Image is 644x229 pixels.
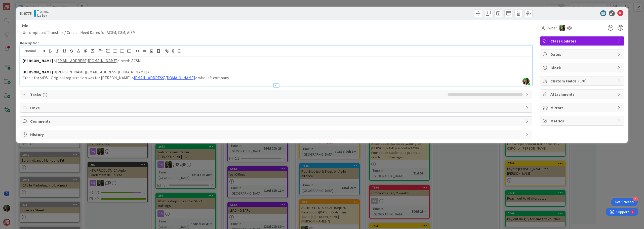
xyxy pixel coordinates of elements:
[56,69,147,74] a: [PERSON_NAME][EMAIL_ADDRESS][DOMAIN_NAME]
[117,58,141,63] span: > needs ACSM
[43,92,47,97] span: ( 1 )
[550,65,615,71] span: Block
[611,198,638,206] div: Open Get Started checklist, remaining modules: 4
[20,10,32,16] span: ID
[30,118,523,124] span: Comments
[11,1,23,7] span: Support
[20,41,39,45] span: Description
[54,58,56,63] span: <
[550,105,615,111] span: Mirrors
[37,13,49,17] b: Later
[37,9,49,13] span: Training
[20,28,532,37] input: type card name here...
[23,75,530,81] p: Credit for $495 - Original registration was for [PERSON_NAME] < > who left company.
[24,11,32,16] b: 6775
[550,51,615,57] span: Dates
[550,78,615,84] span: Custom Fields
[522,78,530,85] img: zMbp8UmSkcuFrGHA6WMwLokxENeDinhm.jpg
[134,75,195,80] a: [EMAIL_ADDRESS][DOMAIN_NAME]
[546,25,557,31] span: Owner
[633,197,638,201] div: 4
[30,131,523,138] span: History
[26,2,27,6] div: 2
[56,58,117,63] a: [EMAIL_ADDRESS][DOMAIN_NAME]
[30,91,445,98] span: Tasks
[615,200,634,205] div: Get Started
[23,69,53,74] strong: [PERSON_NAME]
[20,23,28,28] label: Title
[54,69,56,74] span: <
[23,58,53,63] strong: [PERSON_NAME]
[550,91,615,97] span: Attachments
[559,25,565,31] img: SL
[550,118,615,124] span: Metrics
[578,78,586,83] span: ( 0/0 )
[147,69,150,74] span: >
[550,38,615,44] span: Class updates
[30,105,523,111] span: Links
